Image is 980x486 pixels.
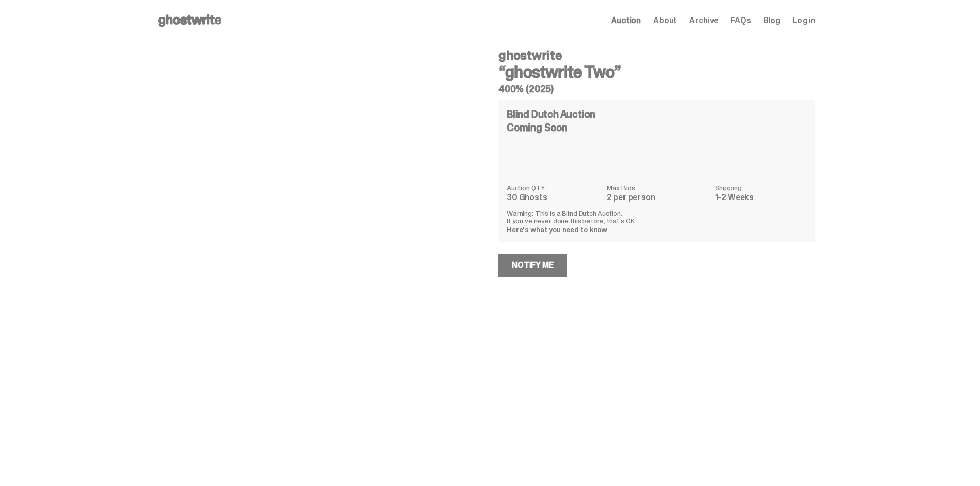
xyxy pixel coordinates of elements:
[498,84,815,94] h5: 400% (2025)
[498,64,815,80] h3: “ghostwrite Two”
[507,184,600,191] dt: Auction QTY
[507,225,607,235] a: Here's what you need to know
[763,16,780,25] a: Blog
[507,193,600,202] dd: 30 Ghosts
[793,16,815,25] a: Log in
[611,16,641,25] a: Auction
[607,184,708,191] dt: Max Bids
[507,122,807,133] div: Coming Soon
[715,193,807,202] dd: 1-2 Weeks
[607,193,708,202] dd: 2 per person
[689,16,718,25] a: Archive
[715,184,807,191] dt: Shipping
[730,16,751,25] a: FAQs
[507,109,595,119] h4: Blind Dutch Auction
[507,210,807,224] p: Warning: This is a Blind Dutch Auction. If you’ve never done this before, that’s OK.
[498,254,567,277] a: Notify Me
[653,16,677,25] a: About
[498,49,815,62] h4: ghostwrite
